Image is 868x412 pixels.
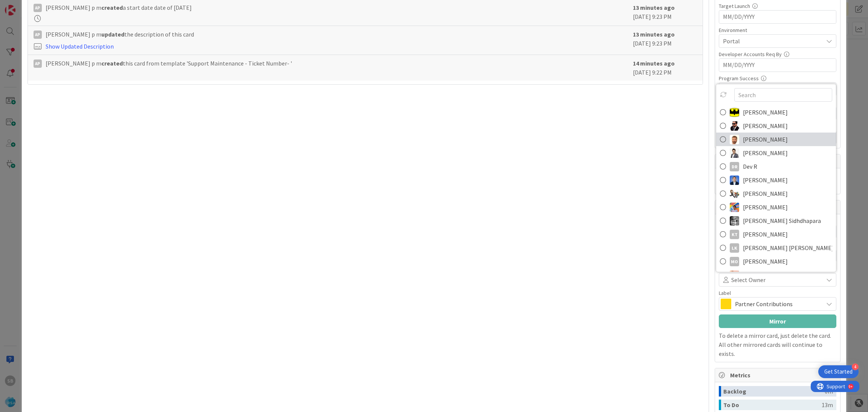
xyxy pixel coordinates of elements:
span: [PERSON_NAME] Sidhdhapara [743,215,821,226]
span: [PERSON_NAME] [743,107,788,118]
a: Lk[PERSON_NAME] [PERSON_NAME] [716,241,836,255]
span: [PERSON_NAME] [743,256,788,267]
span: Portal [723,37,823,46]
span: Select Owner [731,275,766,284]
a: Show Updated Description [46,43,114,50]
span: Partner Contributions [735,299,819,309]
b: 14 minutes ago [633,60,675,67]
span: [PERSON_NAME] [743,134,788,145]
a: AS[PERSON_NAME] [716,133,836,146]
div: To Do [723,400,822,410]
div: [DATE] 9:23 PM [633,3,697,22]
input: MM/DD/YYYY [723,11,832,23]
div: Get Started [824,368,853,375]
div: 4 [852,363,859,370]
p: To delete a mirror card, just delete the card. All other mirrored cards will continue to exists. [719,331,836,358]
a: JK[PERSON_NAME] [716,200,836,214]
span: [PERSON_NAME] [743,174,788,186]
div: Lk [730,243,739,252]
b: 13 minutes ago [633,4,675,11]
b: created [101,4,123,11]
span: [PERSON_NAME] p m the description of this card [46,30,194,39]
img: RS [730,270,739,279]
input: Search [734,88,832,102]
img: ES [730,189,739,198]
div: 9+ [38,3,42,9]
div: [DATE] 9:23 PM [633,30,697,51]
a: DP[PERSON_NAME] [716,173,836,187]
div: MO [730,256,739,266]
b: 13 minutes ago [633,31,675,38]
a: KS[PERSON_NAME] Sidhdhapara [716,214,836,227]
span: [PERSON_NAME] p m a start date date of [DATE] [46,3,192,12]
div: Target Launch [719,3,836,9]
span: [PERSON_NAME] [743,201,788,213]
b: updated [101,31,124,38]
img: KS [730,216,739,225]
span: [PERSON_NAME] [743,147,788,159]
div: Backlog [723,386,825,397]
a: RS[PERSON_NAME] [716,268,836,282]
div: Open Get Started checklist, remaining modules: 4 [818,365,859,378]
div: KT [730,229,739,239]
a: MO[PERSON_NAME] [716,255,836,268]
span: [PERSON_NAME] [743,229,788,240]
span: [PERSON_NAME] [743,269,788,281]
img: DP [730,175,739,185]
span: Dev R [743,161,757,172]
span: Label [719,290,731,296]
a: AC[PERSON_NAME] [716,105,836,119]
div: [DATE] 9:22 PM [633,59,697,77]
a: AC[PERSON_NAME] [716,119,836,133]
img: JK [730,202,739,212]
span: [PERSON_NAME] [PERSON_NAME] [743,242,832,253]
div: Environment [719,27,836,33]
a: KT[PERSON_NAME] [716,227,836,241]
div: Program Success [719,76,836,81]
div: Ap [34,31,42,39]
div: Ap [34,4,42,12]
b: created [101,60,123,67]
span: [PERSON_NAME] p m this card from template 'Support Maintenance - Ticket Number- ' [46,59,292,68]
div: Ap [34,60,42,68]
span: Support [16,1,34,10]
img: BR [730,148,739,157]
input: MM/DD/YYYY [723,59,832,72]
span: [PERSON_NAME] [743,120,788,131]
a: DRDev R [716,160,836,173]
img: AC [730,121,739,130]
img: AC [730,107,739,117]
span: Metrics [730,371,827,380]
a: BR[PERSON_NAME] [716,146,836,160]
button: Mirror [719,314,836,328]
span: [PERSON_NAME] [743,188,788,199]
div: Developer Accounts Req By [719,52,836,57]
a: ES[PERSON_NAME] [716,187,836,200]
div: 13m [822,400,833,410]
img: AS [730,134,739,144]
div: DR [730,162,739,171]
